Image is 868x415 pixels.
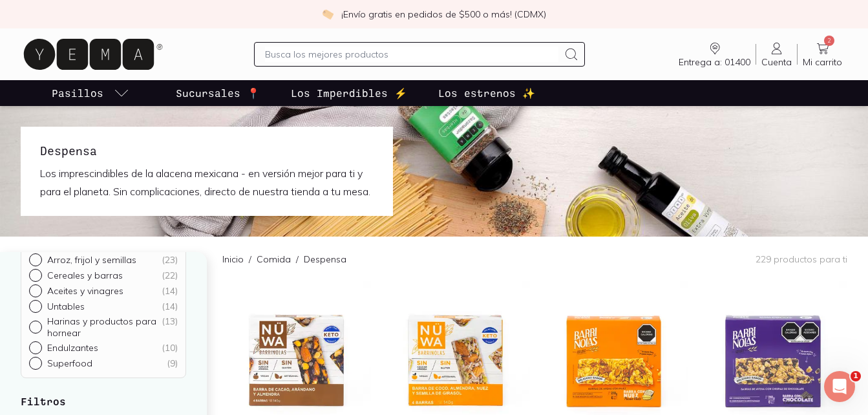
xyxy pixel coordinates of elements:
span: 1 [851,371,861,381]
h1: Despensa [40,142,374,159]
a: Los Imperdibles ⚡️ [288,80,410,106]
a: 2Mi carrito [798,41,847,68]
p: Arroz, frijol y semillas [47,254,136,266]
p: Despensa [304,253,346,266]
p: 229 productos para ti [756,253,847,265]
div: Envíanos un mensaje [26,185,216,198]
div: ( 9 ) [167,357,178,369]
a: Los estrenos ✨ [436,80,538,106]
span: Mi carrito [803,56,842,68]
span: Inicio [51,328,79,337]
span: Cuenta [761,56,792,68]
p: Untables [47,301,85,312]
p: Cereales y barras [47,270,123,281]
strong: Filtros [21,395,66,407]
a: Sucursales 📍 [173,80,262,106]
div: ( 22 ) [162,270,178,281]
p: Los estrenos ✨ [438,85,535,101]
span: Entrega a: 01400 [679,56,750,68]
a: Entrega a: 01400 [673,41,756,68]
span: / [244,253,257,266]
p: Hola 👋 [26,92,233,114]
div: ( 14 ) [162,301,178,312]
p: Endulzantes [47,342,98,354]
div: ( 13 ) [162,315,178,339]
div: Envíanos un mensajeSolemos responder en menos de 2 minutos [13,174,246,237]
p: Harinas y productos para hornear [47,315,162,339]
a: Comida [257,253,291,265]
input: Busca los mejores productos [265,47,558,62]
div: ( 14 ) [162,285,178,297]
span: / [291,253,304,266]
p: Los imprescindibles de la alacena mexicana - en versión mejor para ti y para el planeta. Sin comp... [40,164,374,200]
a: Inicio [222,253,244,265]
a: pasillo-todos-link [49,80,132,106]
a: Cuenta [756,41,797,68]
img: check [322,8,333,20]
p: Superfood [47,357,92,369]
div: Cerrar [222,21,246,44]
img: logo [26,27,101,43]
p: ¿Cómo podemos ayudarte? [26,114,233,158]
button: Mensajes [129,296,259,348]
div: ( 10 ) [162,342,178,354]
img: Profile image for Sandra [127,21,153,47]
div: Solemos responder en menos de 2 minutos [26,198,216,226]
p: Sucursales 📍 [176,85,260,101]
iframe: Intercom live chat [824,371,855,402]
div: ( 23 ) [162,254,178,266]
div: Profile image for Karla [176,21,202,47]
p: ¡Envío gratis en pedidos de $500 o más! (CDMX) [341,8,546,21]
p: Aceites y vinagres [47,285,123,297]
p: Los Imperdibles ⚡️ [291,85,407,101]
p: Pasillos [52,85,103,101]
span: 2 [824,36,834,46]
span: Mensajes [173,328,215,337]
img: Profile image for Viri [151,21,177,47]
